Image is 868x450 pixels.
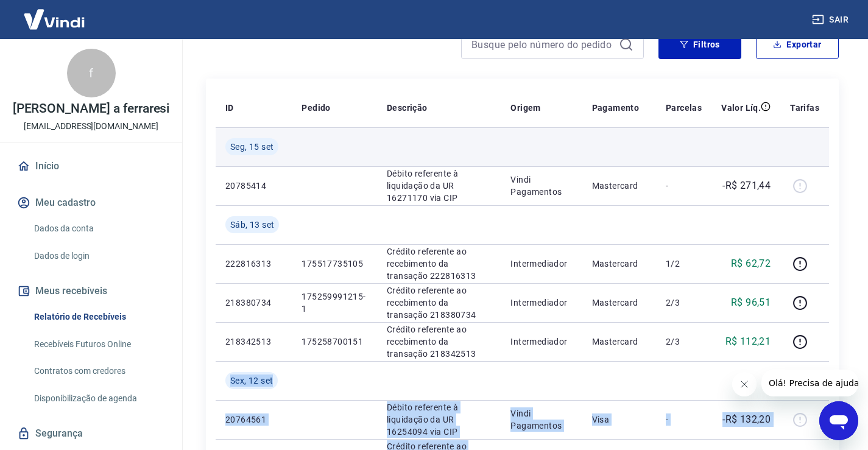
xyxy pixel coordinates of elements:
[230,141,273,153] span: Seg, 15 set
[225,180,282,192] p: 20785414
[592,102,640,114] p: Pagamento
[666,258,702,270] p: 1/2
[790,102,819,114] p: Tarifas
[230,219,274,231] span: Sáb, 13 set
[810,9,853,31] button: Sair
[666,102,702,114] p: Parcelas
[29,216,168,241] a: Dados da conta
[15,420,168,447] a: Segurança
[225,102,234,114] p: ID
[510,297,572,309] p: Intermediador
[29,386,168,411] a: Disponibilização de agenda
[230,374,273,387] span: Sex, 12 set
[666,297,702,309] p: 2/3
[387,167,491,204] p: Débito referente à liquidação da UR 16271170 via CIP
[15,189,168,216] button: Meu cadastro
[510,174,572,198] p: Vindi Pagamentos
[731,295,771,310] p: R$ 96,51
[510,336,572,348] p: Intermediador
[510,102,540,114] p: Origem
[225,336,282,348] p: 218342513
[29,359,168,384] a: Contratos com credores
[666,336,702,348] p: 2/3
[819,401,858,440] iframe: Botão para abrir a janela de mensagens
[7,9,102,18] span: Olá! Precisa de ajuda?
[302,290,367,315] p: 175259991215-1
[725,334,771,349] p: R$ 112,21
[302,102,330,114] p: Pedido
[592,180,646,192] p: Mastercard
[387,323,491,360] p: Crédito referente ao recebimento da transação 218342513
[15,1,94,38] img: Vindi
[721,102,761,114] p: Valor Líq.
[658,30,741,59] button: Filtros
[510,407,572,432] p: Vindi Pagamentos
[731,256,771,271] p: R$ 62,72
[722,412,771,427] p: -R$ 132,20
[666,180,702,192] p: -
[24,120,158,133] p: [EMAIL_ADDRESS][DOMAIN_NAME]
[225,413,282,426] p: 20764561
[387,401,491,438] p: Débito referente à liquidação da UR 16254094 via CIP
[15,278,168,304] button: Meus recebíveis
[722,178,771,193] p: -R$ 271,44
[592,258,646,270] p: Mastercard
[29,304,168,329] a: Relatório de Recebíveis
[666,413,702,426] p: -
[13,102,170,115] p: [PERSON_NAME] a ferraresi
[15,153,168,180] a: Início
[592,336,646,348] p: Mastercard
[592,413,646,426] p: Visa
[29,332,168,357] a: Recebíveis Futuros Online
[302,258,367,270] p: 175517735105
[387,245,491,282] p: Crédito referente ao recebimento da transação 222816313
[510,258,572,270] p: Intermediador
[387,102,428,114] p: Descrição
[756,30,839,59] button: Exportar
[732,372,757,396] iframe: Fechar mensagem
[761,370,858,396] iframe: Mensagem da empresa
[471,35,614,54] input: Busque pelo número do pedido
[302,336,367,348] p: 175258700151
[592,297,646,309] p: Mastercard
[29,244,168,269] a: Dados de login
[225,258,282,270] p: 222816313
[225,297,282,309] p: 218380734
[387,284,491,321] p: Crédito referente ao recebimento da transação 218380734
[67,49,116,97] div: f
